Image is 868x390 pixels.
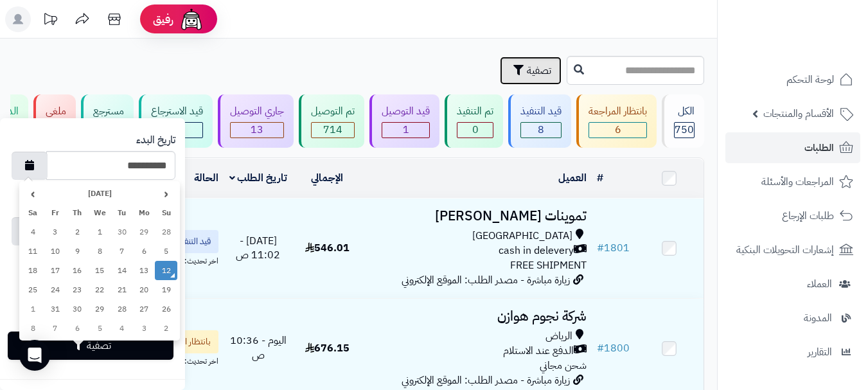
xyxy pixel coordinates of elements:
[89,299,111,319] td: 29
[133,319,155,338] td: 3
[597,341,604,356] span: #
[93,104,124,119] div: مسترجع
[111,280,133,299] td: 21
[804,309,832,327] span: المدونة
[674,104,695,119] div: الكل
[786,71,834,89] span: لوحة التحكم
[66,280,89,299] td: 23
[44,299,67,319] td: 31
[66,203,89,222] th: Th
[597,170,603,186] a: #
[500,57,562,85] button: تصفية
[725,337,860,368] a: التقارير
[236,233,280,263] span: [DATE] - 11:02 ص
[44,319,67,338] td: 7
[31,94,78,148] a: ملغي 2
[111,203,133,222] th: Tu
[382,123,429,137] div: 1
[520,104,562,119] div: قيد التنفيذ
[499,244,574,258] span: cash in delevery
[781,34,856,61] img: logo-2.png
[194,170,218,186] a: الحالة
[597,341,630,356] a: #1800
[725,235,860,265] a: إشعارات التحويلات البنكية
[22,280,44,299] td: 25
[89,242,111,261] td: 8
[111,319,133,338] td: 4
[19,340,50,371] div: Open Intercom Messenger
[22,299,44,319] td: 1
[89,280,111,299] td: 22
[545,329,572,344] span: الرياض
[66,261,89,280] td: 16
[179,6,204,32] img: ai-face.png
[133,222,155,242] td: 29
[155,203,177,222] th: Su
[136,94,215,148] a: قيد الاسترجاع 0
[34,6,66,35] a: تحديثات المنصة
[510,258,587,273] span: FREE SHIPMENT
[527,63,551,78] span: تصفية
[44,203,67,222] th: Fr
[111,299,133,319] td: 28
[89,222,111,242] td: 1
[66,242,89,261] td: 9
[807,275,832,293] span: العملاء
[155,261,177,280] td: 12
[111,222,133,242] td: 30
[133,261,155,280] td: 13
[44,242,67,261] td: 10
[725,303,860,333] a: المدونة
[22,222,44,242] td: 4
[521,123,561,137] div: 8
[305,240,350,256] span: 546.01
[44,261,67,280] td: 17
[133,242,155,261] td: 6
[133,280,155,299] td: 20
[78,94,136,148] a: مسترجع 6
[763,105,834,123] span: الأقسام والمنتجات
[230,333,287,363] span: اليوم - 10:36 ص
[22,319,44,338] td: 8
[8,332,173,360] button: تصفية
[725,200,860,231] a: طلبات الإرجاع
[725,166,860,197] a: المراجعات والأسئلة
[133,299,155,319] td: 27
[457,104,493,119] div: تم التنفيذ
[589,123,646,137] div: 6
[296,94,367,148] a: تم التوصيل 714
[215,94,296,148] a: جاري التوصيل 13
[231,123,283,137] div: 13
[44,280,67,299] td: 24
[311,170,343,186] a: الإجمالي
[89,261,111,280] td: 15
[311,104,355,119] div: تم التوصيل
[151,104,203,119] div: قيد الاسترجاع
[382,104,430,119] div: قيد التوصيل
[540,358,587,373] span: شحن مجاني
[177,235,211,248] span: قيد التنفيذ
[675,122,694,137] span: 750
[503,344,574,359] span: الدفع عند الاستلام
[403,122,409,137] span: 1
[155,184,177,203] th: ‹
[133,203,155,222] th: Mo
[22,242,44,261] td: 11
[558,170,587,186] a: العميل
[804,139,834,157] span: الطلبات
[44,222,67,242] td: 3
[46,104,66,119] div: ملغي
[597,240,630,256] a: #1801
[725,132,860,163] a: الطلبات
[22,184,44,203] th: ›
[782,207,834,225] span: طلبات الإرجاع
[472,122,479,137] span: 0
[305,341,350,356] span: 676.15
[155,299,177,319] td: 26
[22,203,44,222] th: Sa
[472,229,572,244] span: [GEOGRAPHIC_DATA]
[229,170,288,186] a: تاريخ الطلب
[725,64,860,95] a: لوحة التحكم
[136,133,175,148] label: تاريخ البدء
[659,94,707,148] a: الكل750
